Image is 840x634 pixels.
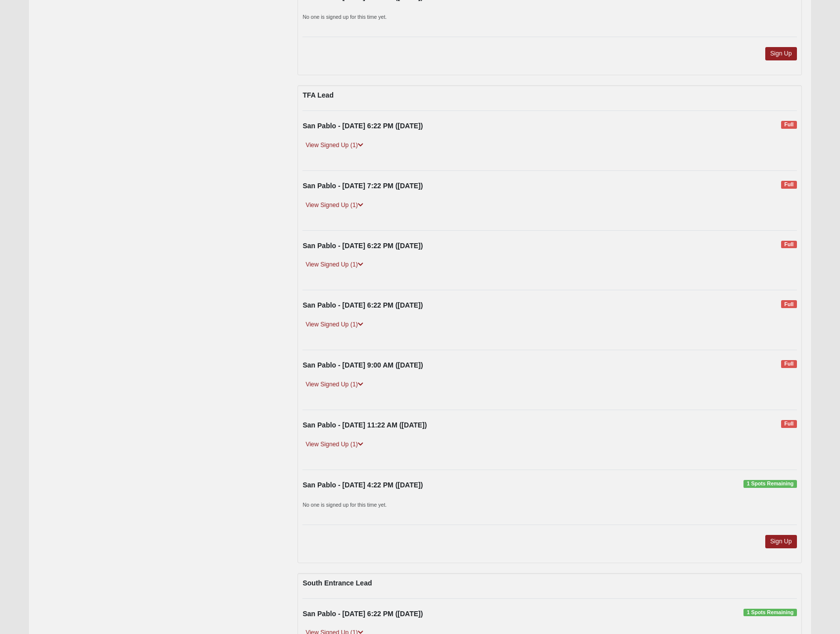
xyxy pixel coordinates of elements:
strong: TFA Lead [302,91,334,99]
span: 1 Spots Remaining [743,609,796,617]
span: Full [781,420,796,428]
span: Full [781,360,796,368]
strong: South Entrance Lead [302,579,372,587]
a: Sign Up [765,47,797,60]
strong: San Pablo - [DATE] 9:00 AM ([DATE]) [302,361,423,369]
small: No one is signed up for this time yet. [302,14,387,20]
a: View Signed Up (1) [302,200,366,211]
strong: San Pablo - [DATE] 6:22 PM ([DATE]) [302,301,423,309]
small: No one is signed up for this time yet. [302,502,387,508]
span: Full [781,241,796,249]
span: Full [781,121,796,129]
strong: San Pablo - [DATE] 6:22 PM ([DATE]) [302,122,423,130]
a: View Signed Up (1) [302,379,366,390]
a: Sign Up [765,535,797,548]
strong: San Pablo - [DATE] 7:22 PM ([DATE]) [302,182,423,190]
a: View Signed Up (1) [302,439,366,450]
a: View Signed Up (1) [302,140,366,151]
a: View Signed Up (1) [302,319,366,330]
strong: San Pablo - [DATE] 4:22 PM ([DATE]) [302,481,423,489]
strong: San Pablo - [DATE] 11:22 AM ([DATE]) [302,421,427,429]
span: 1 Spots Remaining [743,480,796,488]
span: Full [781,181,796,189]
strong: San Pablo - [DATE] 6:22 PM ([DATE]) [302,610,423,618]
span: Full [781,300,796,308]
strong: San Pablo - [DATE] 6:22 PM ([DATE]) [302,242,423,250]
a: View Signed Up (1) [302,260,366,270]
